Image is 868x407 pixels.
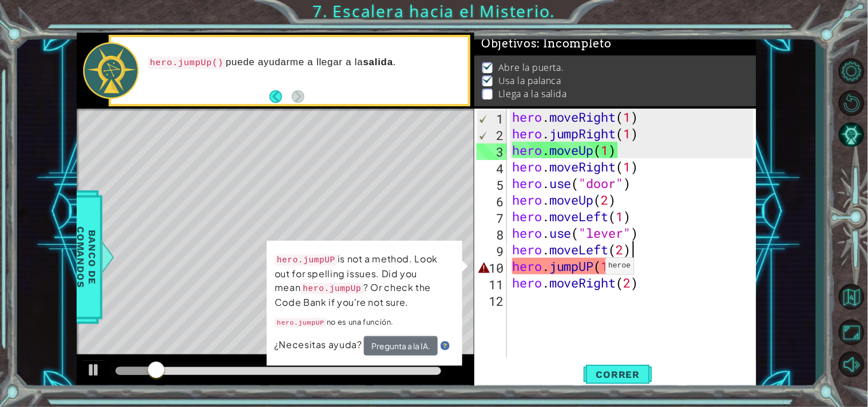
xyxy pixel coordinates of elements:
[498,87,566,100] p: Llega a la salida
[477,127,507,143] div: 2
[835,89,868,117] button: Reiniciar nivel
[477,143,507,160] div: 3
[585,369,652,380] span: Correr
[835,350,868,379] button: Silencio
[835,279,868,317] a: Volver al Mapa
[609,261,631,270] code: heroe
[477,177,507,193] div: 5
[301,282,364,294] code: hero.jumpUp
[292,90,304,103] button: Next
[498,74,561,87] p: Usa la palanca
[477,276,507,293] div: 11
[477,210,507,226] div: 7
[275,254,338,266] code: hero.jumpUP
[477,160,507,177] div: 4
[148,57,226,69] code: hero.jumpUp()
[477,110,507,127] div: 1
[269,90,292,103] button: Back
[835,57,868,85] button: Opciones del Nivel
[498,61,564,74] p: Abre la puerta.
[275,252,455,310] p: is not a method. Look out for spelling issues. Did you mean ? Or check the Code Bank if you're no...
[482,37,612,51] span: Objetivos
[275,314,454,330] p: no es una función.
[82,360,105,383] button: Ctrl + P: Play
[363,57,393,67] strong: salida
[477,226,507,243] div: 8
[537,37,612,50] span: : Incompleto
[835,281,868,314] button: Volver al Mapa
[835,121,868,149] button: Pista AI
[72,198,101,316] span: Banco de comandos
[584,360,652,388] button: Shift+Enter: Ejecutar código actual.
[482,74,494,83] img: Check mark for checkbox
[477,260,507,276] div: 10
[364,336,438,356] button: Pregunta a la IA.
[441,342,450,351] img: Hint
[477,243,507,260] div: 9
[148,56,460,69] p: puede ayudarme a llegar a la .
[477,193,507,210] div: 6
[835,318,868,347] button: Maximizar Navegador
[274,338,364,350] span: ¿Necesitas ayuda?
[482,61,494,70] img: Check mark for checkbox
[477,293,507,309] div: 12
[275,317,327,328] code: hero.jumpUP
